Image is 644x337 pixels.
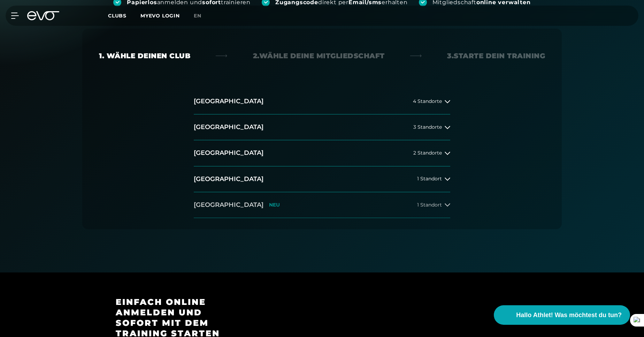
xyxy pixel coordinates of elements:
h2: [GEOGRAPHIC_DATA] [194,97,263,106]
div: 1. Wähle deinen Club [99,51,190,61]
span: 3 Standorte [413,125,442,130]
a: MYEVO LOGIN [140,13,180,19]
span: Hallo Athlet! Was möchtest du tun? [516,310,622,320]
span: Clubs [108,13,127,19]
button: Hallo Athlet! Was möchtest du tun? [494,305,630,325]
div: 2. Wähle deine Mitgliedschaft [253,51,385,61]
p: NEU [269,202,280,208]
button: [GEOGRAPHIC_DATA]2 Standorte [194,140,450,166]
h2: [GEOGRAPHIC_DATA] [194,201,263,209]
button: [GEOGRAPHIC_DATA]NEU1 Standort [194,192,450,218]
a: en [194,12,210,20]
span: 1 Standort [417,176,442,181]
button: [GEOGRAPHIC_DATA]1 Standort [194,166,450,192]
h2: [GEOGRAPHIC_DATA] [194,175,263,184]
span: en [194,13,201,19]
button: [GEOGRAPHIC_DATA]3 Standorte [194,114,450,140]
h2: [GEOGRAPHIC_DATA] [194,149,263,157]
a: Clubs [108,12,140,19]
span: 1 Standort [417,202,442,208]
span: 2 Standorte [413,150,442,156]
h2: [GEOGRAPHIC_DATA] [194,123,263,132]
button: [GEOGRAPHIC_DATA]4 Standorte [194,89,450,114]
span: 4 Standorte [413,99,442,104]
div: 3. Starte dein Training [447,51,545,61]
